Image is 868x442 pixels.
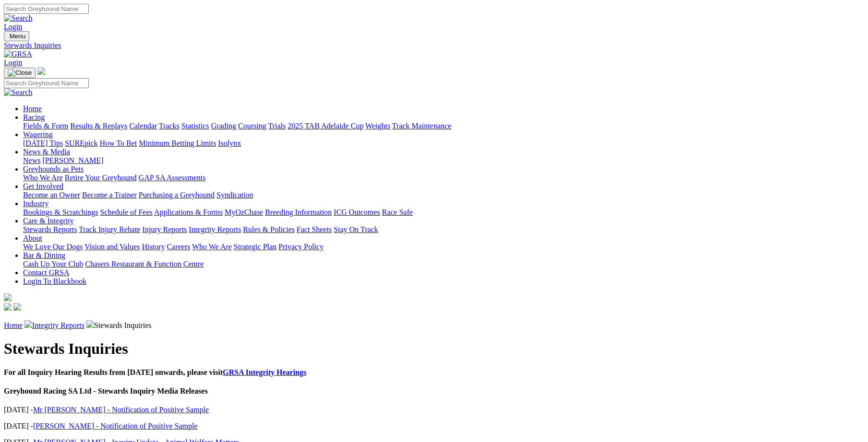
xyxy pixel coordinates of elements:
[23,174,864,182] div: Greyhounds as Pets
[4,406,864,414] p: [DATE] -
[4,303,12,311] img: facebook.svg
[23,156,40,164] a: News
[86,320,94,328] img: chevron-right.svg
[23,251,65,259] a: Bar & Dining
[223,368,306,376] a: GRSA Integrity Hearings
[33,406,209,414] a: Mr [PERSON_NAME] - Notification of Positive Sample
[23,105,42,113] a: Home
[23,225,864,234] div: Care & Integrity
[23,148,70,156] a: News & Media
[23,243,864,251] div: About
[23,234,42,242] a: About
[4,68,36,78] button: Toggle navigation
[23,208,98,216] a: Bookings & Scratchings
[297,225,332,233] a: Fact Sheets
[159,122,180,130] a: Tracks
[10,33,25,40] span: Menu
[85,260,204,268] a: Chasers Restaurant & Function Centre
[288,122,363,130] a: 2025 TAB Adelaide Cup
[142,225,187,233] a: Injury Reports
[100,139,137,147] a: How To Bet
[382,208,412,216] a: Race Safe
[33,422,198,430] a: [PERSON_NAME] - Notification of Positive Sample
[181,122,209,130] a: Statistics
[4,23,22,31] a: Login
[23,217,74,225] a: Care & Integrity
[4,4,89,14] input: Search
[23,208,864,217] div: Industry
[139,139,216,147] a: Minimum Betting Limits
[23,260,83,268] a: Cash Up Your Club
[4,58,22,67] a: Login
[4,50,32,58] img: GRSA
[234,243,277,251] a: Strategic Plan
[23,260,864,268] div: Bar & Dining
[139,174,206,182] a: GAP SA Assessments
[23,191,80,199] a: Become an Owner
[225,208,263,216] a: MyOzChase
[23,130,53,139] a: Wagering
[23,199,48,208] a: Industry
[4,14,33,23] img: Search
[392,122,451,130] a: Track Maintenance
[4,340,864,358] h1: Stewards Inquiries
[334,225,378,233] a: Stay On Track
[23,191,864,199] div: Get Involved
[139,191,215,199] a: Purchasing a Greyhound
[82,191,137,199] a: Become a Trainer
[142,243,165,251] a: History
[217,191,253,199] a: Syndication
[32,321,84,329] a: Integrity Reports
[79,225,140,233] a: Track Injury Rebate
[268,122,286,130] a: Trials
[65,139,97,147] a: SUREpick
[243,225,295,233] a: Rules & Policies
[167,243,190,251] a: Careers
[154,208,223,216] a: Applications & Forms
[365,122,390,130] a: Weights
[278,243,324,251] a: Privacy Policy
[37,67,45,75] img: logo-grsa-white.png
[334,208,380,216] a: ICG Outcomes
[4,320,864,330] p: Stewards Inquiries
[23,113,45,121] a: Racing
[23,268,69,277] a: Contact GRSA
[189,225,241,233] a: Integrity Reports
[4,387,864,395] h4: Greyhound Racing SA Ltd - Stewards Inquiry Media Releases
[23,156,864,165] div: News & Media
[84,243,140,251] a: Vision and Values
[23,225,77,233] a: Stewards Reports
[23,139,63,147] a: [DATE] Tips
[23,182,63,190] a: Get Involved
[23,277,86,285] a: Login To Blackbook
[23,243,83,251] a: We Love Our Dogs
[23,174,63,182] a: Who We Are
[4,293,12,301] img: logo-grsa-white.png
[4,321,23,329] a: Home
[65,174,137,182] a: Retire Your Greyhound
[23,122,864,130] div: Racing
[70,122,127,130] a: Results & Replays
[100,208,152,216] a: Schedule of Fees
[129,122,157,130] a: Calendar
[211,122,236,130] a: Grading
[4,31,29,41] button: Toggle navigation
[23,165,84,173] a: Greyhounds as Pets
[13,303,21,311] img: twitter.svg
[238,122,266,130] a: Coursing
[4,78,89,88] input: Search
[42,156,103,164] a: [PERSON_NAME]
[4,88,33,97] img: Search
[265,208,332,216] a: Breeding Information
[24,320,32,328] img: chevron-right.svg
[192,243,232,251] a: Who We Are
[8,69,32,77] img: Close
[4,422,864,430] p: [DATE] -
[4,368,306,376] b: For all Inquiry Hearing Results from [DATE] onwards, please visit
[23,139,864,148] div: Wagering
[218,139,241,147] a: Isolynx
[4,41,864,50] a: Stewards Inquiries
[23,122,68,130] a: Fields & Form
